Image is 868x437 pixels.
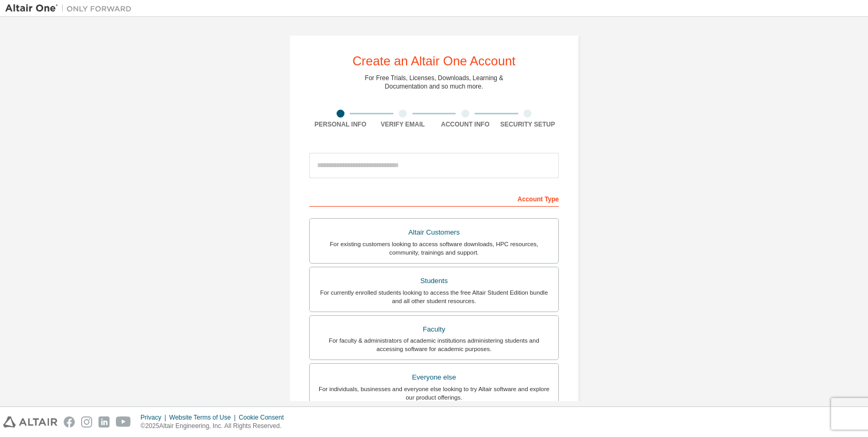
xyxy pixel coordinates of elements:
p: © 2025 Altair Engineering, Inc. All Rights Reserved. [141,422,290,431]
div: Personal Info [309,120,372,129]
img: linkedin.svg [98,416,110,428]
div: Account Info [434,120,497,129]
div: Everyone else [316,370,552,385]
div: Students [316,274,552,288]
img: instagram.svg [81,416,92,428]
div: Faculty [316,322,552,337]
div: Website Terms of Use [169,413,239,422]
img: altair_logo.svg [3,416,57,428]
div: For existing customers looking to access software downloads, HPC resources, community, trainings ... [316,240,552,257]
div: Privacy [141,413,169,422]
div: For currently enrolled students looking to access the free Altair Student Edition bundle and all ... [316,288,552,305]
div: For individuals, businesses and everyone else looking to try Altair software and explore our prod... [316,385,552,402]
div: For Free Trials, Licenses, Downloads, Learning & Documentation and so much more. [365,74,504,91]
div: Security Setup [497,120,559,129]
div: Account Type [309,190,559,207]
div: Verify Email [372,120,435,129]
img: youtube.svg [116,416,131,428]
div: Cookie Consent [239,413,290,422]
div: Altair Customers [316,225,552,240]
img: facebook.svg [64,416,75,428]
img: Altair One [5,3,137,14]
div: Create an Altair One Account [352,55,516,67]
div: For faculty & administrators of academic institutions administering students and accessing softwa... [316,336,552,353]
